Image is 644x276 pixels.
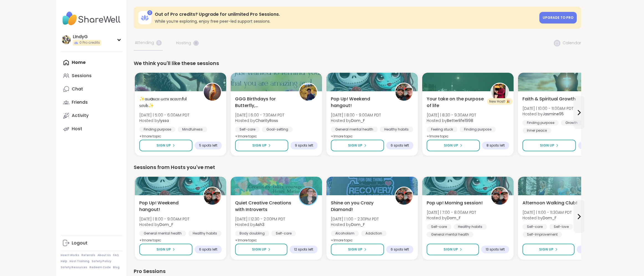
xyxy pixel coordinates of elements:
[235,216,285,222] span: [DATE] | 12:30 - 2:00PM PDT
[235,231,269,236] div: Body doubling
[139,140,192,151] button: Sign Up
[294,247,313,252] span: 12 spots left
[139,222,189,227] span: Hosted by
[351,222,365,227] b: Dom_F
[61,122,122,136] a: Host
[427,232,473,237] div: General mental health
[61,82,122,96] a: Chat
[522,224,547,230] div: Self-care
[447,215,461,221] b: Dom_F
[395,188,413,205] img: Dom_F
[348,143,362,148] span: Sign Up
[487,98,512,105] div: New Host! 🎉
[134,59,581,67] div: We think you'll like these sessions
[447,118,473,123] b: Betterlife1998
[522,120,559,126] div: Finding purpose
[427,224,451,230] div: Self-care
[380,127,413,132] div: Healthy habits
[199,143,217,148] span: 5 spots left
[331,231,359,236] div: Alcoholism
[549,224,573,230] div: Self-love
[543,111,564,117] b: Jasmine95
[69,259,89,263] a: Host Training
[271,231,296,236] div: Self-care
[427,112,476,118] span: [DATE] | 8:30 - 9:30AM PDT
[139,244,192,255] button: Sign Up
[204,188,221,205] img: Dom_F
[155,19,536,24] h3: While you’re exploring, enjoy free peer-led support sessions.
[522,106,573,111] span: [DATE] | 10:00 - 11:00AM PDT
[391,143,409,148] span: 6 spots left
[331,244,384,255] button: Sign Up
[61,259,67,263] a: Help
[331,112,381,118] span: [DATE] | 8:00 - 9:00AM PDT
[199,247,217,252] span: 6 spots left
[522,140,576,151] button: Sign Up
[134,163,581,171] div: Sessions from Hosts you've met
[427,140,480,151] button: Sign Up
[522,244,575,255] button: Sign Up
[61,109,122,122] a: Activity
[61,96,122,109] a: Friends
[235,222,285,227] span: Hosted by
[486,143,505,148] span: 8 spots left
[61,265,87,269] a: Safety Resources
[255,118,278,123] b: CharityRoss
[72,86,83,92] div: Chat
[155,11,536,17] h3: Out of Pro credits? Upgrade for unlimited Pro Sessions.
[113,253,119,257] a: FAQ
[204,84,221,101] img: lyssa
[331,216,379,222] span: [DATE] | 1:00 - 2:30PM PDT
[72,113,89,119] div: Activity
[444,143,458,148] span: Sign Up
[427,210,476,215] span: [DATE] | 7:00 - 8:00AM PDT
[539,12,577,24] a: Upgrade to Pro
[561,120,582,126] div: Growth
[361,231,387,236] div: Addiction
[139,127,176,132] div: Finding purpose
[89,265,111,269] a: Redeem Code
[331,200,388,213] span: Shine on you Crazy Diamond!
[543,15,573,20] span: Upgrade to Pro
[331,118,381,123] span: Hosted by
[252,143,267,148] span: Sign Up
[491,84,508,101] img: Betterlife1998
[72,240,87,246] div: Logout
[331,96,388,109] span: Pop Up! Weekend hangout!
[262,127,293,132] div: Goal-setting
[139,96,197,109] span: ✨αωaкєи ωιтн вєαυтιfυℓ ѕσυℓѕ✨
[92,259,111,263] a: Safety Policy
[427,127,457,132] div: Feeling stuck
[522,215,572,221] span: Hosted by
[113,265,120,269] a: Blog
[139,231,186,236] div: General mental health
[300,84,317,101] img: CharityRoss
[522,96,576,102] span: Faith & Spiritual Growth
[331,222,379,227] span: Hosted by
[235,118,284,123] span: Hosted by
[522,128,551,133] div: Inner peace
[134,267,581,275] div: Pro Sessions
[81,253,95,257] a: Referrals
[235,127,260,132] div: Self-care
[235,96,293,109] span: GGG Birthdays for Butterfly, [PERSON_NAME] and [PERSON_NAME]
[188,231,221,236] div: Healthy habits
[72,73,92,79] div: Sessions
[540,143,554,148] span: Sign Up
[139,118,189,123] span: Hosted by
[486,247,505,252] span: 13 spots left
[159,118,169,123] b: lyssa
[427,244,479,255] button: Sign Up
[331,127,378,132] div: General mental health
[235,200,293,213] span: Quiet Creative Creations with Introverts
[61,9,122,28] img: ShareWell Nav Logo
[62,35,71,44] img: LIndyG
[235,244,287,255] button: Sign Up
[539,247,553,252] span: Sign Up
[427,96,484,109] span: Your take on the purpose of life
[235,140,288,151] button: Sign Up
[156,247,171,252] span: Sign Up
[156,143,171,148] span: Sign Up
[178,127,207,132] div: Mindfulness
[351,118,365,123] b: Dom_F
